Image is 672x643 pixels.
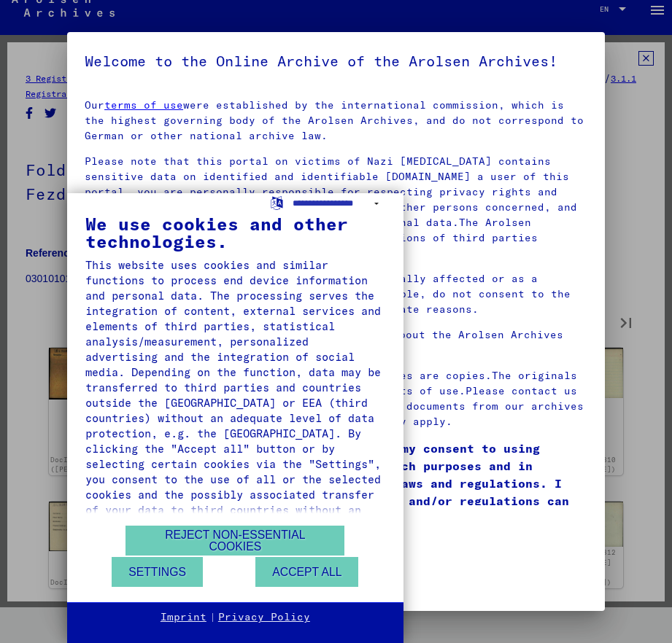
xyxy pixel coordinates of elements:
[161,610,206,625] a: Imprint
[85,215,385,250] div: We use cookies and other technologies.
[85,257,385,533] div: This website uses cookies and similar functions to process end device information and personal da...
[218,610,310,625] a: Privacy Policy
[125,526,344,556] button: Reject non-essential cookies
[255,557,358,587] button: Accept all
[112,557,203,587] button: Settings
